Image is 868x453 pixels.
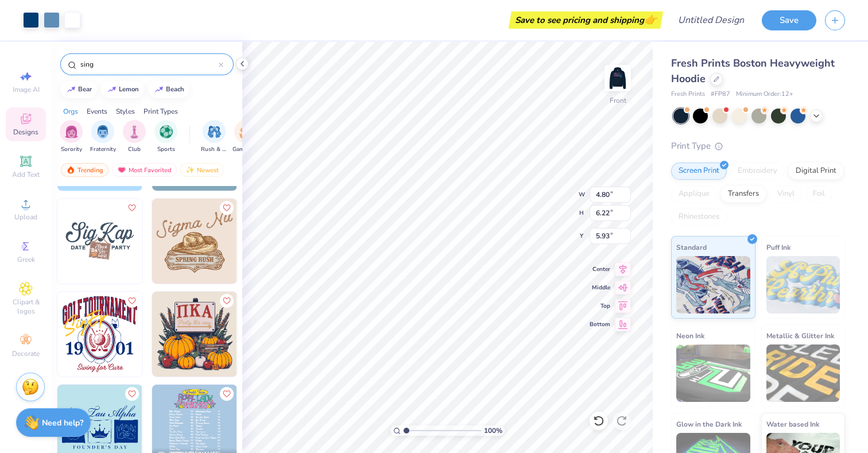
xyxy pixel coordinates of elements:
img: most_fav.gif [117,166,126,174]
span: Upload [14,212,37,222]
img: Newest.gif [185,166,195,174]
img: 6bc2259d-5b3a-4ca7-a2b7-380bc4ca6a1f [237,292,321,377]
img: 2442f365-4cde-4dc3-8578-d3eee30b1c8c [57,292,142,377]
div: filter for Club [123,120,146,154]
div: Print Types [144,106,178,117]
div: Trending [61,163,108,177]
img: 789876af-d312-4087-8088-cb44d177dd85 [142,199,227,284]
img: Neon Ink [676,344,750,402]
img: trending.gif [66,166,75,174]
div: lemon [119,86,139,92]
div: Events [87,106,107,117]
div: Styles [116,106,135,117]
button: Like [125,294,139,308]
div: Embroidery [730,162,785,180]
div: Newest [180,163,224,177]
span: Metallic & Glitter Ink [766,330,834,342]
button: filter button [232,120,259,154]
button: bear [60,81,97,98]
div: Digital Print [788,162,844,180]
div: Screen Print [671,162,727,180]
span: Fresh Prints [671,90,705,99]
img: b9bdc989-aade-49e4-87ab-fd23b6c18c05 [237,199,321,284]
img: Metallic & Glitter Ink [766,344,840,402]
span: Center [590,265,610,273]
button: Like [220,201,234,215]
div: Print Type [671,140,845,153]
span: Middle [590,284,610,292]
strong: Need help? [42,417,83,428]
div: Orgs [63,106,78,117]
img: trend_line.gif [107,86,117,93]
span: # FP87 [711,90,730,99]
span: Minimum Order: 12 + [736,90,793,99]
img: f3517db7-c2b0-4cab-ad33-9f71ad62af69 [152,199,237,284]
div: filter for Sports [154,120,177,154]
span: 👉 [644,13,657,26]
button: filter button [201,120,227,154]
img: Game Day Image [239,125,253,138]
div: Most Favorited [112,163,177,177]
button: filter button [90,120,116,154]
img: 543f5d89-ae50-4b73-b1c3-75c9a7d30d07 [142,292,227,377]
img: Sports Image [160,125,173,138]
img: Sorority Image [65,125,78,138]
input: Untitled Design [669,9,753,32]
span: Game Day [232,145,259,154]
img: Club Image [128,125,141,138]
div: Transfers [720,185,766,203]
button: filter button [154,120,177,154]
span: Add Text [12,170,40,179]
span: Fraternity [90,145,116,154]
span: Clipart & logos [6,297,46,316]
img: Rush & Bid Image [208,125,221,138]
button: filter button [123,120,146,154]
span: Water based Ink [766,418,819,430]
button: Like [125,201,139,215]
div: bear [78,86,92,92]
input: Try "Alpha" [79,59,219,70]
span: Top [590,302,610,310]
button: Like [220,387,234,401]
span: Sports [157,145,175,154]
button: filter button [60,120,83,154]
span: 100 % [484,425,502,436]
div: Applique [671,185,717,203]
span: Designs [13,127,38,137]
span: Image AI [13,85,40,94]
div: filter for Rush & Bid [201,120,227,154]
span: Fresh Prints Boston Heavyweight Hoodie [671,56,835,86]
div: Vinyl [770,185,802,203]
span: Puff Ink [766,241,790,253]
img: Standard [676,256,750,313]
span: Glow in the Dark Ink [676,418,742,430]
div: Front [610,95,626,106]
img: Puff Ink [766,256,840,313]
button: Like [125,387,139,401]
img: trend_line.gif [67,86,76,93]
span: Neon Ink [676,330,704,342]
span: Standard [676,241,707,253]
span: Sorority [61,145,82,154]
img: Fraternity Image [96,125,109,138]
div: Save to see pricing and shipping [511,11,660,29]
span: Decorate [12,349,40,358]
img: 600748ec-c2c8-4221-9050-14fe318f2af8 [152,292,237,377]
div: filter for Sorority [60,120,83,154]
span: Greek [17,255,35,264]
button: Save [762,10,816,30]
button: lemon [101,81,144,98]
span: Bottom [590,320,610,328]
span: Club [128,145,141,154]
div: beach [166,86,184,92]
button: Like [220,294,234,308]
img: 81dcbfa3-e878-47d6-983f-d5795754c2d6 [57,199,142,284]
img: Front [606,67,629,90]
div: Foil [805,185,832,203]
div: Rhinestones [671,208,727,226]
span: Rush & Bid [201,145,227,154]
button: beach [148,81,189,98]
div: filter for Game Day [232,120,259,154]
img: trend_line.gif [154,86,164,93]
div: filter for Fraternity [90,120,116,154]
